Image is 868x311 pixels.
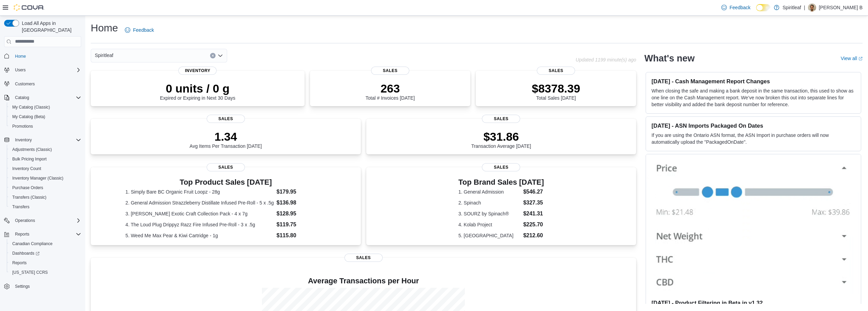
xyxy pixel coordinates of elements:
button: Users [1,65,84,75]
p: When closing the safe and making a bank deposit in the same transaction, this used to show as one... [651,87,855,108]
dt: 1. Simply Bare BC Organic Fruit Loopz - 28g [126,188,274,195]
button: Transfers (Classic) [7,193,84,202]
h3: Top Product Sales [DATE] [126,178,326,186]
a: Bulk Pricing Import [10,155,49,163]
dd: $327.35 [523,199,544,207]
span: Home [12,52,81,60]
span: Inventory Manager (Classic) [10,174,81,182]
button: Clear input [210,53,216,58]
dt: 2. Spinach [458,199,520,206]
span: Users [12,66,81,74]
span: Sales [344,254,383,262]
span: Sales [537,67,575,75]
button: Catalog [1,93,84,102]
span: Operations [12,216,81,225]
span: Transfers [10,203,81,211]
dd: $115.80 [277,231,326,240]
dt: 2. General Admission Strazzleberry Distillate Infused Pre-Roll - 5 x .5g [126,199,274,206]
button: Settings [1,281,84,291]
div: Total Sales [DATE] [532,82,580,101]
button: Bulk Pricing Import [7,154,84,164]
span: Promotions [12,124,33,129]
a: Transfers (Classic) [10,193,49,201]
p: 263 [366,82,415,95]
a: Settings [12,282,32,291]
input: Dark Mode [756,4,770,11]
button: Open list of options [218,53,223,58]
span: Inventory [15,137,32,143]
span: Feedback [133,27,154,33]
span: Reports [10,259,81,267]
a: Adjustments (Classic) [10,145,55,154]
span: Inventory [178,67,217,75]
button: Transfers [7,202,84,212]
dd: $136.98 [277,199,326,207]
button: Inventory [12,136,34,144]
span: Operations [15,218,35,223]
a: Feedback [719,1,753,14]
span: Inventory Manager (Classic) [12,175,63,181]
span: Reports [12,260,27,266]
span: Spiritleaf [95,51,113,59]
dd: $128.95 [277,210,326,218]
span: Transfers [12,204,29,210]
div: Ajaydeep B [808,3,816,12]
span: Load All Apps in [GEOGRAPHIC_DATA] [19,20,81,33]
a: View allExternal link [841,56,863,61]
button: Operations [1,216,84,225]
nav: Complex example [4,48,81,309]
button: Catalog [12,94,32,102]
img: Cova [14,4,44,11]
a: Promotions [10,122,36,130]
a: Customers [12,80,38,88]
a: Purchase Orders [10,184,46,192]
p: $31.86 [471,130,531,143]
h4: Average Transactions per Hour [96,277,631,285]
button: Promotions [7,122,84,131]
a: Canadian Compliance [10,240,55,248]
button: Reports [1,229,84,239]
p: If you are using the Ontario ASN format, the ASN Import in purchase orders will now automatically... [651,132,855,145]
span: Purchase Orders [10,184,81,192]
svg: External link [858,57,863,61]
dt: 4. The Loud Plug Drippyz Razz Fire Infused Pre-Roll - 3 x .5g [126,221,274,228]
span: Sales [207,115,245,123]
button: My Catalog (Classic) [7,102,84,112]
span: Bulk Pricing Import [12,156,47,162]
div: Avg Items Per Transaction [DATE] [190,130,262,149]
button: Canadian Compliance [7,239,84,249]
h1: Home [91,21,118,35]
span: My Catalog (Classic) [10,103,81,111]
button: Reports [7,258,84,268]
dd: $212.60 [523,231,544,240]
dt: 5. Weed Me Max Pear & Kiwi Cartridge - 1g [126,232,274,239]
span: Canadian Compliance [12,241,53,246]
a: Inventory Count [10,165,44,173]
span: Feedback [730,4,750,11]
a: Transfers [10,203,32,211]
span: Settings [15,284,30,289]
span: Purchase Orders [12,185,43,190]
button: Adjustments (Classic) [7,145,84,154]
a: Dashboards [7,249,84,258]
span: Customers [12,80,81,88]
p: $8378.39 [532,82,580,95]
dt: 5. [GEOGRAPHIC_DATA] [458,232,520,239]
h3: [DATE] - Product Filtering in Beta in v1.32 [651,299,855,306]
button: Reports [12,230,32,238]
span: Catalog [15,95,29,100]
div: Transaction Average [DATE] [471,130,531,149]
span: My Catalog (Beta) [12,114,45,119]
dd: $225.70 [523,221,544,229]
p: Spiritleaf [783,3,801,12]
span: Settings [12,282,81,291]
a: My Catalog (Beta) [10,113,48,121]
a: [US_STATE] CCRS [10,268,50,277]
a: Reports [10,259,29,267]
span: Home [15,54,26,59]
button: Users [12,66,28,74]
span: Inventory [12,136,81,144]
h3: [DATE] - Cash Management Report Changes [651,78,855,85]
dt: 1. General Admission [458,188,520,195]
h2: What's new [644,53,694,64]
